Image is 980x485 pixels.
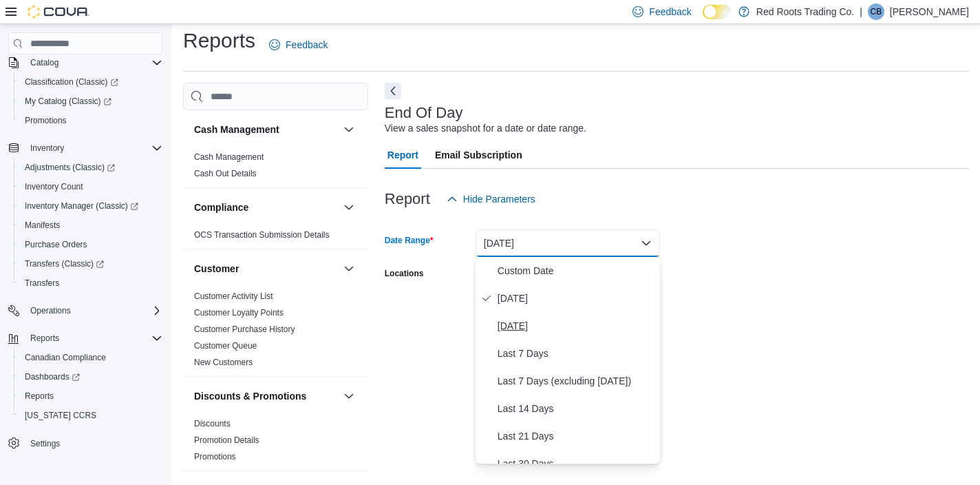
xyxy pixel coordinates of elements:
a: Customer Activity List [194,291,273,301]
span: Cash Out Details [194,168,257,179]
button: Inventory Count [14,177,168,196]
button: Compliance [341,199,357,216]
div: Cash Management [183,149,368,187]
span: Email Subscription [435,141,522,169]
span: Transfers [25,278,59,289]
div: Discounts & Promotions [183,415,368,471]
span: Reports [25,330,162,347]
a: Manifests [19,217,65,234]
button: Canadian Compliance [14,348,168,367]
span: Inventory Count [19,178,162,195]
span: Promotions [19,112,162,129]
span: Canadian Compliance [25,352,106,363]
button: Catalog [3,53,168,72]
a: Promotions [194,452,236,462]
a: Classification (Classic) [14,72,168,92]
button: Discounts & Promotions [194,389,338,403]
button: Purchase Orders [14,235,168,254]
div: Compliance [183,227,368,249]
a: Reports [19,388,59,404]
a: Promotions [19,112,72,129]
button: [US_STATE] CCRS [14,406,168,425]
a: My Catalog (Classic) [14,92,168,111]
span: CB [871,3,882,20]
span: Last 7 Days [498,345,654,362]
span: Promotions [194,451,236,462]
button: Reports [14,386,168,406]
span: Promotions [25,115,67,126]
span: My Catalog (Classic) [19,93,162,110]
a: Classification (Classic) [19,74,124,90]
p: Red Roots Trading Co. [756,3,854,20]
a: Inventory Count [19,178,89,195]
span: Inventory Manager (Classic) [19,198,162,214]
span: Canadian Compliance [19,349,162,366]
a: Cash Management [194,152,264,162]
span: Dark Mode [703,19,703,20]
span: Hide Parameters [463,192,535,206]
a: My Catalog (Classic) [19,93,117,110]
span: Transfers (Classic) [19,256,162,272]
label: Locations [385,268,424,279]
span: OCS Transaction Submission Details [194,229,330,240]
a: New Customers [194,358,253,367]
span: Manifests [25,220,60,231]
button: Manifests [14,216,168,235]
span: Purchase Orders [19,236,162,253]
label: Date Range [385,235,434,246]
button: Cash Management [194,123,338,136]
a: Transfers (Classic) [14,254,168,274]
a: Settings [25,435,65,452]
span: Classification (Classic) [25,76,118,87]
h3: Compliance [194,200,248,214]
span: Feedback [286,38,328,52]
h3: Discounts & Promotions [194,389,306,403]
span: [DATE] [498,290,654,307]
a: Discounts [194,419,231,429]
span: Customer Loyalty Points [194,307,284,318]
a: Customer Queue [194,341,257,351]
button: Reports [3,329,168,348]
div: View a sales snapshot for a date or date range. [385,121,586,136]
span: Operations [30,305,71,316]
span: Last 7 Days (excluding [DATE]) [498,373,654,389]
span: Discounts [194,418,231,429]
span: Dashboards [19,369,162,385]
button: Customer [341,260,357,277]
button: Hide Parameters [441,185,541,213]
a: [US_STATE] CCRS [19,407,102,424]
a: OCS Transaction Submission Details [194,230,330,240]
a: Inventory Manager (Classic) [14,196,168,216]
span: Adjustments (Classic) [25,162,115,173]
a: Cash Out Details [194,169,257,178]
p: [PERSON_NAME] [890,3,969,20]
span: Last 21 Days [498,428,654,444]
span: Report [387,141,418,169]
span: Reports [30,333,59,344]
a: Dashboards [14,367,168,386]
span: Inventory Count [25,181,83,192]
span: Inventory Manager (Classic) [25,200,138,211]
span: [US_STATE] CCRS [25,410,96,421]
button: Cash Management [341,121,357,138]
button: Operations [25,302,76,319]
input: Dark Mode [703,5,732,19]
button: Inventory [25,140,70,156]
span: Purchase Orders [25,239,87,250]
span: Manifests [19,217,162,234]
button: Promotions [14,111,168,130]
span: Transfers [19,275,162,291]
a: Inventory Manager (Classic) [19,198,144,214]
span: Customer Activity List [194,291,273,302]
button: Reports [25,330,65,347]
a: Purchase Orders [19,236,93,253]
span: Custom Date [498,262,654,279]
a: Promotion Details [194,435,259,445]
span: Settings [25,435,162,452]
span: Catalog [30,57,58,68]
span: [DATE] [498,318,654,334]
a: Canadian Compliance [19,349,111,366]
h3: End Of Day [385,105,463,121]
h1: Reports [183,27,255,54]
a: Adjustments (Classic) [14,158,168,177]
